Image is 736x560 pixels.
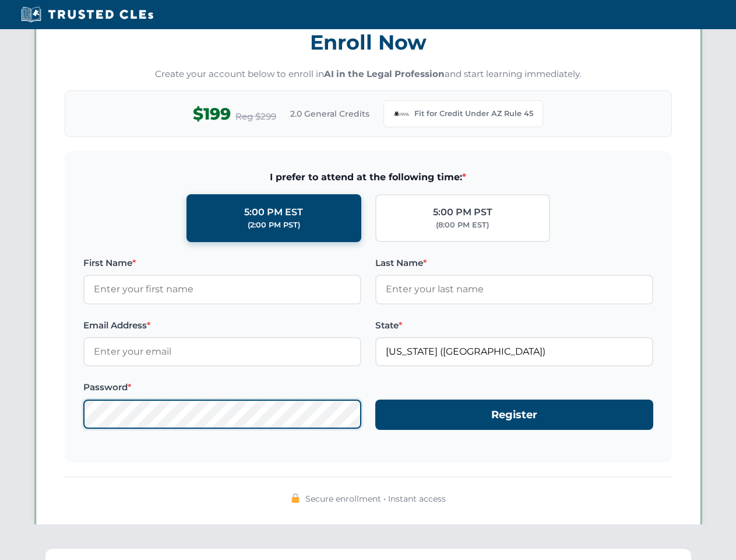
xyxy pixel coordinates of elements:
h3: Enroll Now [65,24,672,61]
p: Create your account below to enroll in and start learning immediately. [65,68,672,81]
label: State [375,318,653,332]
input: Enter your email [83,337,361,366]
img: Trusted CLEs [17,6,157,23]
label: Password [83,380,361,394]
div: 5:00 PM EST [244,205,303,220]
div: (2:00 PM PST) [248,219,300,231]
input: Arizona (AZ) [375,337,653,366]
label: First Name [83,256,361,270]
input: Enter your last name [375,275,653,304]
span: 2.0 General Credits [290,107,369,120]
strong: AI in the Legal Profession [324,68,445,79]
span: Secure enrollment • Instant access [305,492,446,505]
label: Last Name [375,256,653,270]
img: Arizona Bar [393,106,410,122]
span: Reg $299 [235,110,276,124]
span: Fit for Credit Under AZ Rule 45 [414,108,533,120]
div: (8:00 PM EST) [436,219,489,231]
label: Email Address [83,318,361,332]
span: $199 [193,101,231,127]
img: 🔒 [291,494,300,503]
input: Enter your first name [83,275,361,304]
span: I prefer to attend at the following time: [83,170,653,185]
div: 5:00 PM PST [433,205,492,220]
button: Register [375,400,653,430]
